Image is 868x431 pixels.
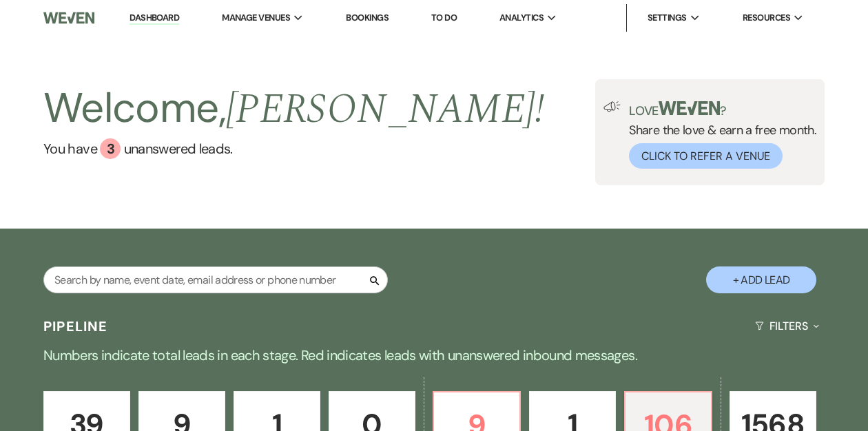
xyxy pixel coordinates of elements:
[648,11,687,25] span: Settings
[499,11,544,25] span: Analytics
[346,12,389,23] a: Bookings
[226,78,544,141] span: [PERSON_NAME] !
[629,143,783,169] button: Click to Refer a Venue
[621,101,816,169] div: Share the love & earn a free month.
[130,12,179,25] a: Dashboard
[629,101,816,117] p: Love ?
[750,308,825,344] button: Filters
[603,101,621,112] img: loud-speaker-illustration.svg
[43,3,94,32] img: Weven Logo
[222,11,290,25] span: Manage Venues
[659,101,720,115] img: weven-logo-green.svg
[706,266,816,293] button: + Add Lead
[43,138,544,159] a: You have 3 unanswered leads.
[100,138,121,159] div: 3
[43,317,108,336] h3: Pipeline
[743,11,790,25] span: Resources
[431,12,457,23] a: To Do
[43,79,544,138] h2: Welcome,
[43,266,388,293] input: Search by name, event date, email address or phone number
